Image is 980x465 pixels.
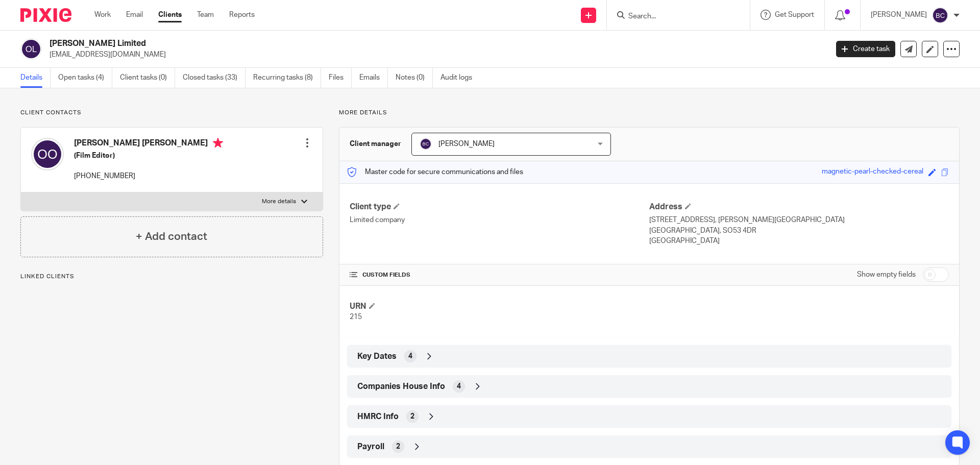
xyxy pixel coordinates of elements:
[350,139,401,149] h3: Client manager
[932,7,948,23] img: svg%3E
[350,313,362,321] span: 215
[440,68,480,88] a: Audit logs
[20,8,71,22] img: Pixie
[20,68,51,88] a: Details
[58,68,112,88] a: Open tasks (4)
[836,41,895,57] a: Create task
[410,411,414,422] span: 2
[31,138,64,170] img: svg%3E
[457,381,461,391] span: 4
[183,68,246,88] a: Closed tasks (33)
[74,151,223,161] h5: (Film Editor)
[649,202,949,212] h4: Address
[627,12,719,21] input: Search
[649,226,949,236] p: [GEOGRAPHIC_DATA], SO53 4DR
[357,351,397,362] span: Key Dates
[649,236,949,246] p: [GEOGRAPHIC_DATA]
[253,68,321,88] a: Recurring tasks (8)
[262,198,296,206] p: More details
[158,10,182,20] a: Clients
[339,109,960,117] p: More details
[136,229,207,244] h4: + Add contact
[775,11,814,18] span: Get Support
[396,68,433,88] a: Notes (0)
[50,50,821,60] p: [EMAIL_ADDRESS][DOMAIN_NAME]
[350,215,649,225] p: Limited company
[438,140,495,148] span: [PERSON_NAME]
[229,10,255,20] a: Reports
[74,171,223,181] p: [PHONE_NUMBER]
[126,10,143,20] a: Email
[213,138,223,148] i: Primary
[408,351,412,361] span: 4
[347,167,523,177] p: Master code for secure communications and files
[350,271,649,279] h4: CUSTOM FIELDS
[74,138,223,151] h4: [PERSON_NAME] [PERSON_NAME]
[822,166,923,178] div: magnetic-pearl-checked-cereal
[20,109,323,117] p: Client contacts
[359,68,388,88] a: Emails
[350,202,649,212] h4: Client type
[350,301,649,312] h4: URN
[871,10,927,20] p: [PERSON_NAME]
[120,68,175,88] a: Client tasks (0)
[94,10,111,20] a: Work
[396,442,400,452] span: 2
[329,68,352,88] a: Files
[420,138,432,150] img: svg%3E
[357,442,384,452] span: Payroll
[357,411,399,422] span: HMRC Info
[357,381,445,392] span: Companies House Info
[20,273,323,281] p: Linked clients
[50,38,667,49] h2: [PERSON_NAME] Limited
[857,270,916,280] label: Show empty fields
[197,10,214,20] a: Team
[20,38,42,60] img: svg%3E
[649,215,949,225] p: [STREET_ADDRESS], [PERSON_NAME][GEOGRAPHIC_DATA]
